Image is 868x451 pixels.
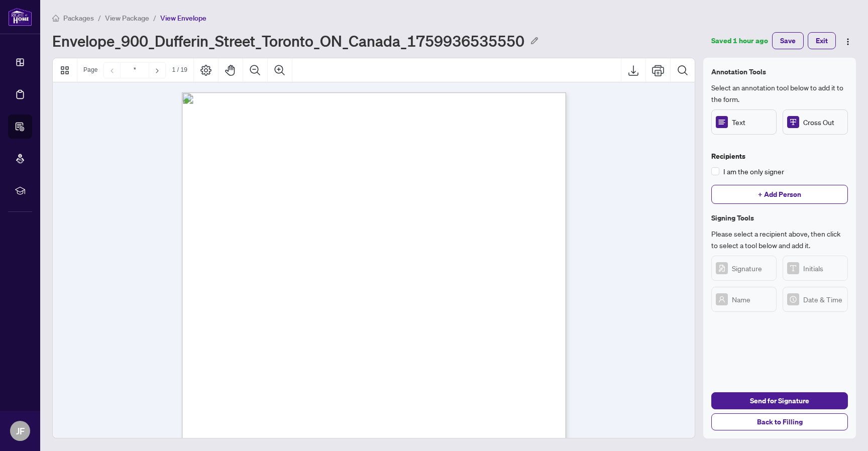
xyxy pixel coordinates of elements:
h4: Recipients [711,151,848,162]
h4: Signing Tools [711,212,848,224]
button: + Add Person [711,185,848,204]
span: Please select a recipient above, then click to select a tool below and add it. [711,228,848,252]
span: I am the only signer [719,166,788,177]
span: Text [732,117,772,128]
span: Exit [816,33,828,49]
button: Back to Filling [711,413,848,430]
span: Back to Filling [757,414,803,430]
button: Edit envelope name [528,32,540,50]
button: Save [772,32,804,49]
span: + Add Person [758,186,801,202]
span: JF [16,424,25,438]
img: Logo [844,38,852,46]
span: home [52,15,59,22]
button: Logo [840,33,856,49]
li: / [153,12,156,24]
span: Select an annotation tool below to add it to the form. [711,82,848,105]
span: Packages [63,14,94,23]
span: Saved 1 hour ago [711,35,768,46]
span: View Envelope [160,14,206,23]
li: / [98,12,101,24]
button: Send for Signature [711,392,848,409]
span: Save [780,33,796,49]
span: Cross Out [803,117,843,128]
span: Send for Signature [750,393,809,409]
img: logo [8,8,32,26]
span: View Package [105,14,149,23]
button: Exit [808,32,836,49]
span: Envelope_900_Dufferin_Street_Toronto_ON_Canada_1759936535550 [52,32,524,50]
h4: Annotation Tools [711,66,848,78]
